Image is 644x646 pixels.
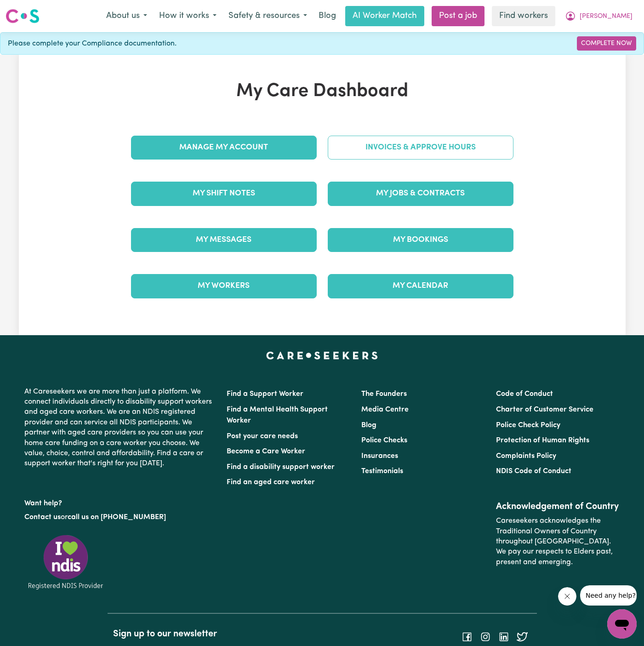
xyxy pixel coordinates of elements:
[131,274,317,298] a: My Workers
[496,437,589,444] a: Protection of Human Rights
[125,80,519,103] h1: My Care Dashboard
[24,509,216,526] p: or
[607,609,637,639] iframe: Button to launch messaging window
[6,8,40,24] img: Careseekers logo
[227,463,335,471] a: Find a disability support worker
[498,633,509,640] a: Follow Careseekers on LinkedIn
[492,6,555,26] a: Find workers
[227,479,315,486] a: Find an aged care worker
[227,448,305,455] a: Become a Care Worker
[496,390,553,398] a: Code of Conduct
[558,587,576,606] iframe: Close message
[6,6,40,27] a: Careseekers logo
[24,383,216,473] p: At Careseekers we are more than just a platform. We connect individuals directly to disability su...
[266,352,378,359] a: Careseekers home page
[432,6,484,26] a: Post a job
[227,406,328,424] a: Find a Mental Health Support Worker
[328,182,513,206] a: My Jobs & Contracts
[313,6,342,26] a: Blog
[100,6,153,26] button: About us
[227,433,298,440] a: Post your care needs
[577,36,636,51] a: Complete Now
[361,422,376,429] a: Blog
[24,495,216,509] p: Want help?
[328,274,513,298] a: My Calendar
[361,452,398,460] a: Insurances
[345,6,424,26] a: AI Worker Match
[496,422,560,429] a: Police Check Policy
[480,633,491,640] a: Follow Careseekers on Instagram
[131,228,317,252] a: My Messages
[462,633,473,640] a: Follow Careseekers on Facebook
[361,437,407,444] a: Police Checks
[24,514,61,521] a: Contact us
[496,501,620,512] h2: Acknowledgement of Country
[496,406,593,413] a: Charter of Customer Service
[361,468,403,475] a: Testimonials
[222,6,313,26] button: Safety & resources
[227,390,303,398] a: Find a Support Worker
[580,11,633,22] span: [PERSON_NAME]
[328,228,513,252] a: My Bookings
[580,585,637,606] iframe: Message from company
[559,6,638,26] button: My Account
[496,452,556,460] a: Complaints Policy
[496,468,571,475] a: NDIS Code of Conduct
[361,390,407,398] a: The Founders
[361,406,409,413] a: Media Centre
[496,512,620,571] p: Careseekers acknowledges the Traditional Owners of Country throughout [GEOGRAPHIC_DATA]. We pay o...
[113,629,317,640] h2: Sign up to our newsletter
[68,514,166,521] a: call us on [PHONE_NUMBER]
[131,136,317,160] a: Manage My Account
[517,633,528,640] a: Follow Careseekers on Twitter
[153,6,222,26] button: How it works
[328,136,513,160] a: Invoices & Approve Hours
[131,182,317,206] a: My Shift Notes
[8,38,177,49] span: Please complete your Compliance documentation.
[24,533,107,591] img: Registered NDIS provider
